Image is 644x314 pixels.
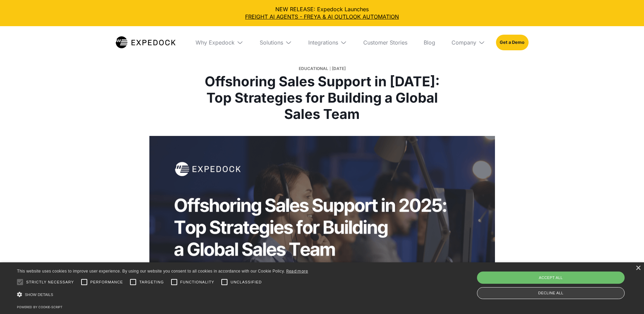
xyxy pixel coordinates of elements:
[477,287,625,299] div: Decline all
[286,268,308,274] a: Read more
[17,290,308,299] div: Show details
[358,26,413,59] a: Customer Stories
[190,26,249,59] div: Why Expedock
[332,64,346,73] div: [DATE]
[452,39,476,46] div: Company
[260,39,283,46] div: Solutions
[5,5,639,21] div: NEW RELEASE: Expedock Launches
[254,26,297,59] div: Solutions
[477,272,625,284] div: Accept all
[5,13,639,20] a: FREIGHT AI AGENTS - FREYA & AI OUTLOOK AUTOMATION
[139,279,164,285] span: Targeting
[610,281,644,314] iframe: Chat Widget
[636,266,641,271] div: Close
[196,39,235,46] div: Why Expedock
[303,26,352,59] div: Integrations
[196,73,448,122] h1: Offshoring Sales Support in [DATE]: Top Strategies for Building a Global Sales Team
[25,293,53,297] span: Show details
[446,26,491,59] div: Company
[17,305,62,309] a: Powered by cookie-script
[418,26,441,59] a: Blog
[496,35,528,50] a: Get a Demo
[308,39,338,46] div: Integrations
[17,269,285,274] span: This website uses cookies to improve user experience. By using our website you consent to all coo...
[90,279,123,285] span: Performance
[299,64,328,73] div: Educational
[231,279,262,285] span: Unclassified
[180,279,214,285] span: Functionality
[26,279,74,285] span: Strictly necessary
